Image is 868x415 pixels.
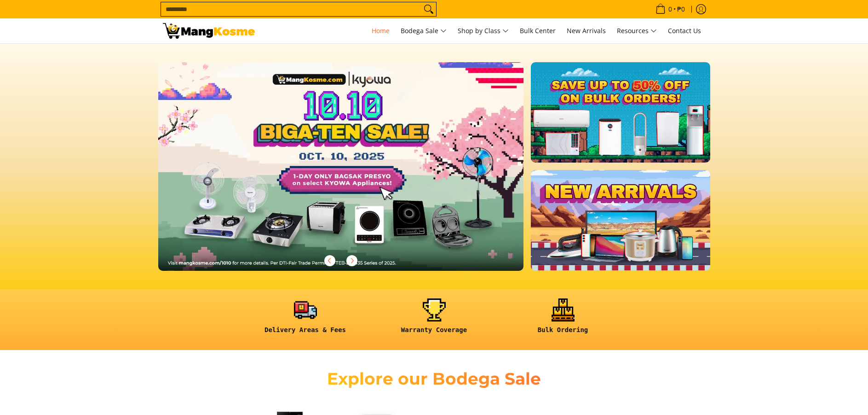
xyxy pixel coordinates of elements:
button: Next [342,251,362,271]
span: Resources [617,25,657,37]
nav: Main Menu [264,18,706,43]
span: ₱0 [676,6,686,12]
span: Contact Us [668,26,701,35]
button: Search [421,2,436,16]
a: Bulk Center [515,18,560,43]
a: Resources [612,18,661,43]
a: <h6><strong>Bulk Ordering</strong></h6> [503,298,623,341]
a: Shop by Class [453,18,513,43]
a: Contact Us [663,18,706,43]
span: Shop by Class [458,25,509,37]
h2: Explore our Bodega Sale [301,368,568,389]
span: Bulk Center [520,26,556,35]
span: New Arrivals [567,26,606,35]
span: Bodega Sale [401,25,447,37]
a: <h6><strong>Warranty Coverage</strong></h6> [374,298,494,341]
a: Home [367,18,394,43]
span: 0 [667,6,673,12]
a: Bodega Sale [396,18,451,43]
a: More [158,62,553,286]
img: Mang Kosme: Your Home Appliances Warehouse Sale Partner! [163,23,255,39]
a: <h6><strong>Delivery Areas & Fees</strong></h6> [246,298,365,341]
a: New Arrivals [562,18,610,43]
span: Home [372,26,390,35]
button: Previous [320,251,340,271]
span: • [653,4,688,14]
